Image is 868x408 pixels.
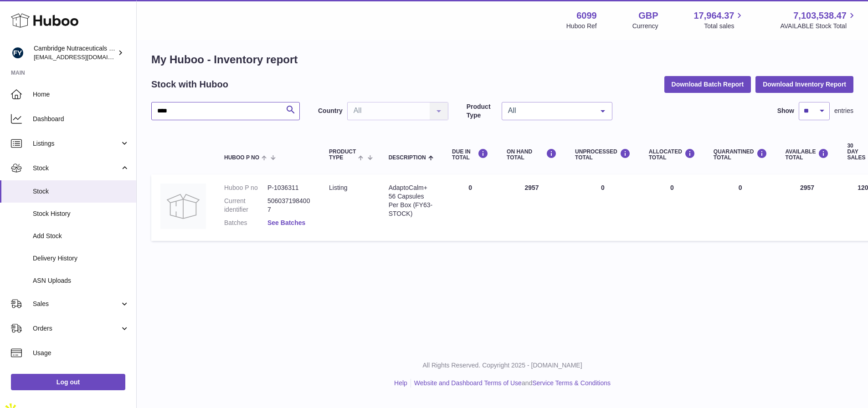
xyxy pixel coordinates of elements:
[443,174,498,241] td: 0
[224,155,259,161] span: Huboo P no
[693,10,734,22] span: 17,964.37
[11,46,25,60] img: huboo@camnutra.com
[638,10,658,22] strong: GBP
[467,102,497,120] label: Product Type
[34,53,134,61] span: [EMAIL_ADDRESS][DOMAIN_NAME]
[786,148,829,161] div: AVAILABLE Total
[144,361,861,370] p: All Rights Reserved. Copyright 2025 - [DOMAIN_NAME]
[776,174,838,241] td: 2957
[151,78,228,91] h2: Stock with Huboo
[33,324,120,333] span: Orders
[33,349,129,357] span: Usage
[498,174,566,241] td: 2957
[33,187,129,196] span: Stock
[632,22,658,31] div: Currency
[34,44,116,61] div: Cambridge Nutraceuticals Ltd
[11,374,125,390] a: Log out
[452,148,488,161] div: DUE IN TOTAL
[793,10,847,22] span: 7,103,538.47
[777,107,794,115] label: Show
[649,148,695,161] div: ALLOCATED Total
[566,22,597,31] div: Huboo Ref
[329,184,347,191] span: listing
[151,52,853,67] h1: My Huboo - Inventory report
[575,148,631,161] div: UNPROCESSED Total
[507,148,557,161] div: ON HAND Total
[532,379,611,387] a: Service Terms & Conditions
[33,276,129,285] span: ASN Uploads
[33,209,129,218] span: Stock History
[33,115,129,123] span: Dashboard
[33,254,129,263] span: Delivery History
[33,300,120,308] span: Sales
[267,197,311,214] dd: 5060371984007
[267,219,305,226] a: See Batches
[389,184,434,218] div: AdaptoCalm+ 56 Capsules Per Box (FY63-STOCK)
[834,107,853,115] span: entries
[411,379,611,388] li: and
[33,164,120,173] span: Stock
[739,184,742,191] span: 0
[224,197,267,214] dt: Current identifier
[318,107,343,115] label: Country
[224,184,267,192] dt: Huboo P no
[714,148,767,161] div: QUARANTINED Total
[704,22,745,31] span: Total sales
[267,184,311,192] dd: P-1036311
[664,76,751,92] button: Download Batch Report
[33,139,120,148] span: Listings
[780,22,857,31] span: AVAILABLE Stock Total
[693,10,745,31] a: 17,964.37 Total sales
[224,219,267,227] dt: Batches
[780,10,857,31] a: 7,103,538.47 AVAILABLE Stock Total
[160,184,206,229] img: product image
[33,232,129,240] span: Add Stock
[576,10,597,22] strong: 6099
[414,379,522,387] a: Website and Dashboard Terms of Use
[394,379,407,387] a: Help
[389,155,426,161] span: Description
[640,174,704,241] td: 0
[755,76,853,92] button: Download Inventory Report
[506,106,594,115] span: All
[566,174,640,241] td: 0
[329,149,356,161] span: Product Type
[33,90,129,99] span: Home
